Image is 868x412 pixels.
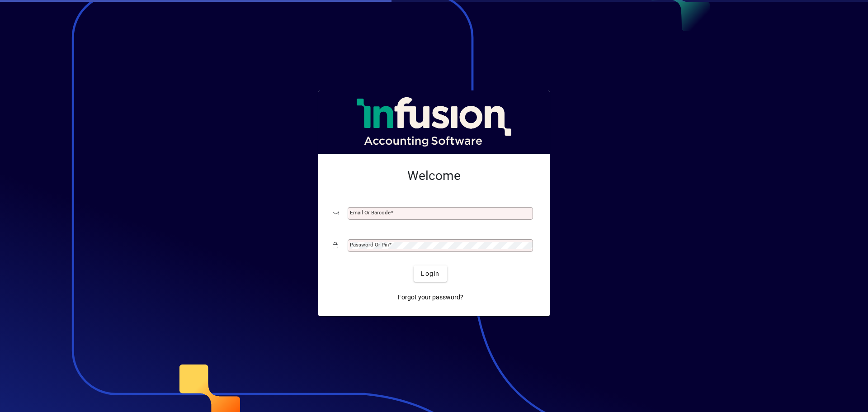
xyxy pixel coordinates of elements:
[350,209,391,216] mat-label: Email or Barcode
[333,168,535,184] h2: Welcome
[398,293,463,302] span: Forgot your password?
[350,242,389,248] mat-label: Password or Pin
[421,269,439,279] span: Login
[414,265,447,282] button: Login
[394,289,467,305] a: Forgot your password?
